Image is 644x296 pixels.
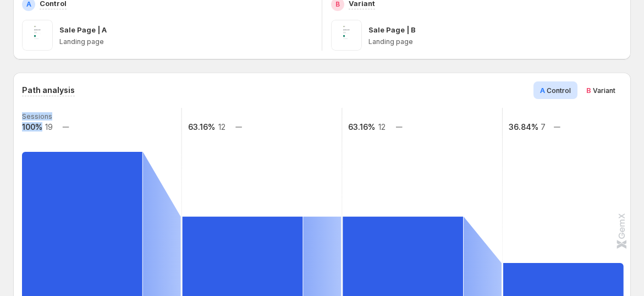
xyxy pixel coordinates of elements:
[59,24,107,35] p: Sale Page | A
[368,37,622,46] p: Landing page
[22,20,53,51] img: Sale Page | A
[22,112,52,120] text: Sessions
[218,122,225,131] text: 12
[45,122,53,131] text: 19
[378,122,386,131] text: 12
[541,122,546,131] text: 7
[331,20,362,51] img: Sale Page | B
[22,122,42,131] text: 100%
[22,85,75,96] h3: Path analysis
[348,122,375,131] text: 63.16%
[540,86,545,95] span: A
[547,86,571,95] span: Control
[59,37,313,46] p: Landing page
[593,86,615,95] span: Variant
[586,86,591,95] span: B
[188,122,215,131] text: 63.16%
[509,122,538,131] text: 36.84%
[368,24,416,35] p: Sale Page | B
